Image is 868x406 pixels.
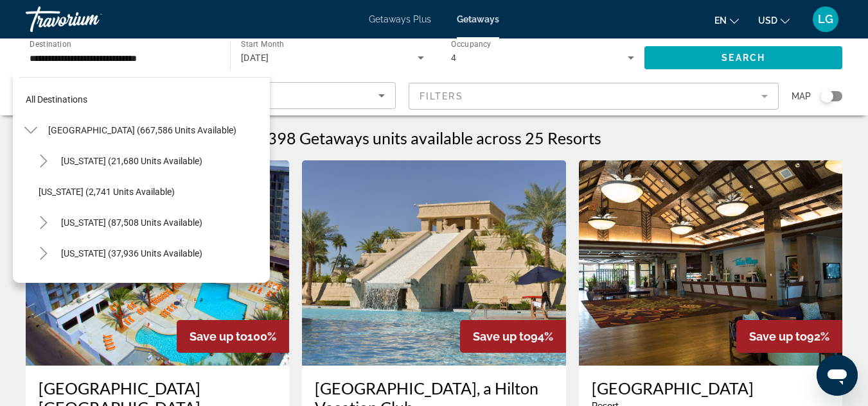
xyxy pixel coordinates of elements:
[61,248,202,258] span: [US_STATE] (37,936 units available)
[19,88,270,111] button: All destinations
[451,53,456,63] span: 4
[61,217,202,228] span: [US_STATE] (87,508 units available)
[592,378,829,398] a: [GEOGRAPHIC_DATA]
[55,211,270,234] button: [US_STATE] (87,508 units available)
[48,125,236,135] span: [GEOGRAPHIC_DATA] (667,586 units available)
[55,242,270,265] button: [US_STATE] (37,936 units available)
[37,88,385,103] mat-select: Sort by
[714,15,727,26] span: en
[241,40,284,49] span: Start Month
[736,320,842,353] div: 92%
[409,82,779,110] button: Filter
[32,180,270,203] button: [US_STATE] (2,741 units available)
[32,212,55,234] button: Toggle California (87,508 units available)
[32,242,55,265] button: Toggle Colorado (37,936 units available)
[32,150,55,173] button: Toggle Arizona (21,680 units available)
[451,40,492,49] span: Occupancy
[809,6,842,33] button: User Menu
[55,149,270,173] button: [US_STATE] (21,680 units available)
[302,160,565,366] img: DN84O01X.jpg
[19,119,42,142] button: Toggle United States (667,586 units available)
[722,53,765,63] span: Search
[42,119,270,142] button: [GEOGRAPHIC_DATA] (667,586 units available)
[241,53,269,63] span: [DATE]
[473,330,531,343] span: Save up to
[579,160,842,366] img: C610O01X.jpg
[26,3,154,36] a: Travorium
[39,187,175,197] span: [US_STATE] (2,741 units available)
[818,13,833,26] span: LG
[792,87,811,105] span: Map
[714,11,739,30] button: Change language
[758,15,777,26] span: USD
[190,330,247,343] span: Save up to
[32,273,270,296] button: [US_STATE] (6 units available)
[644,46,842,69] button: Search
[30,39,71,48] span: Destination
[749,330,807,343] span: Save up to
[460,320,566,353] div: 94%
[177,320,289,353] div: 100%
[61,156,202,166] span: [US_STATE] (21,680 units available)
[267,128,601,148] h1: 398 Getaways units available across 25 Resorts
[369,14,431,24] a: Getaways Plus
[457,14,499,24] a: Getaways
[817,355,858,396] iframe: Button to launch messaging window
[758,11,790,30] button: Change currency
[26,94,87,105] span: All destinations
